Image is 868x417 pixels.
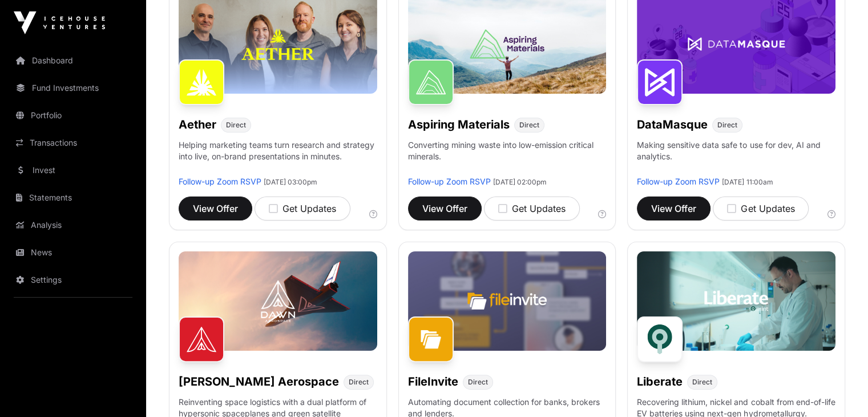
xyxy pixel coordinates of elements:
button: View Offer [408,197,482,220]
a: Settings [9,267,137,292]
h1: Liberate [637,374,683,390]
a: Invest [9,158,137,183]
h1: Aether [179,117,216,133]
button: Get Updates [713,197,809,220]
div: Get Updates [269,202,336,215]
span: Direct [468,378,488,387]
span: Direct [519,121,539,130]
button: View Offer [637,197,710,220]
p: Making sensitive data safe to use for dev, AI and analytics. [637,139,835,176]
span: View Offer [193,202,238,215]
img: FileInvite [408,316,454,362]
img: Aether [179,59,224,105]
img: Liberate [637,316,683,362]
iframe: Chat Widget [811,362,868,417]
img: Dawn-Banner.jpg [179,251,377,351]
span: View Offer [422,202,467,215]
span: Direct [717,121,737,130]
img: File-Invite-Banner.jpg [408,251,607,351]
img: DataMasque [637,59,683,105]
div: Get Updates [498,202,566,215]
span: [DATE] 11:00am [722,178,773,186]
h1: DataMasque [637,117,708,133]
img: Icehouse Ventures Logo [14,11,105,34]
span: Direct [226,121,246,130]
button: View Offer [179,197,252,220]
span: Direct [692,378,712,387]
a: Dashboard [9,48,137,73]
a: News [9,240,137,265]
a: Follow-up Zoom RSVP [637,177,720,186]
a: Follow-up Zoom RSVP [408,177,491,186]
div: Get Updates [727,202,794,215]
span: Direct [349,378,369,387]
a: Statements [9,185,137,210]
p: Converting mining waste into low-emission critical minerals. [408,139,607,176]
button: Get Updates [255,197,350,220]
h1: Aspiring Materials [408,117,510,133]
img: Aspiring Materials [408,59,454,105]
a: Analysis [9,212,137,238]
h1: [PERSON_NAME] Aerospace [179,374,339,390]
p: Helping marketing teams turn research and strategy into live, on-brand presentations in minutes. [179,139,377,176]
span: [DATE] 03:00pm [264,178,317,186]
h1: FileInvite [408,374,458,390]
span: View Offer [651,202,696,215]
a: Transactions [9,130,137,155]
button: Get Updates [484,197,580,220]
span: [DATE] 02:00pm [493,178,547,186]
img: Dawn Aerospace [179,316,224,362]
a: Follow-up Zoom RSVP [179,177,261,186]
img: Liberate-Banner.jpg [637,251,835,351]
a: Fund Investments [9,75,137,101]
a: Portfolio [9,103,137,128]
